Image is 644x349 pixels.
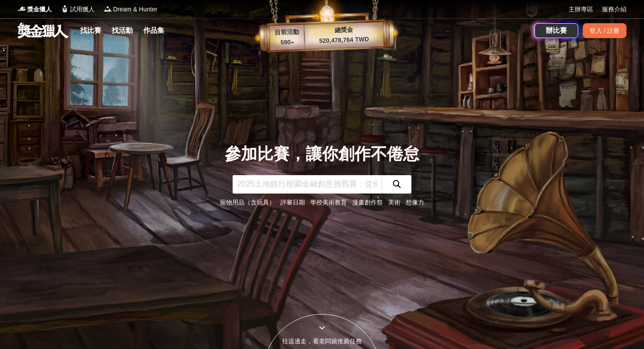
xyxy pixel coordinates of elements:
[280,199,305,206] a: 評審日期
[534,23,578,38] a: 辦比賽
[269,27,304,38] p: 目前活動
[220,142,424,166] div: 參加比賽，讓你創作不倦怠
[352,199,383,206] a: 漫畫創作祭
[103,5,157,14] a: LogoDream & Hunter
[388,199,400,206] a: 美術
[220,199,275,206] a: 寵物用品（含玩具）
[27,5,52,14] span: 獎金獵人
[263,337,381,346] div: 往這邊走，看老闆娘推薦任務
[233,175,382,194] input: 2025土地銀行校園金融創意挑戰賽：從你出發 開啟智慧金融新頁
[70,5,95,14] span: 試用獵人
[140,25,168,37] a: 作品集
[304,24,383,36] p: 總獎金
[60,4,69,13] img: Logo
[108,25,136,37] a: 找活動
[406,199,424,206] a: 想像力
[60,5,95,14] a: Logo試用獵人
[113,5,157,14] span: Dream & Hunter
[304,34,384,46] p: 520,478,764 TWD
[103,4,112,13] img: Logo
[269,37,305,48] p: 590 ▴
[583,23,626,38] div: 登入 / 註冊
[18,4,26,13] img: Logo
[18,5,52,14] a: Logo獎金獵人
[310,199,347,206] a: 學校美術教育
[569,5,593,14] a: 主辦專區
[77,25,105,37] a: 找比賽
[602,5,626,14] a: 服務介紹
